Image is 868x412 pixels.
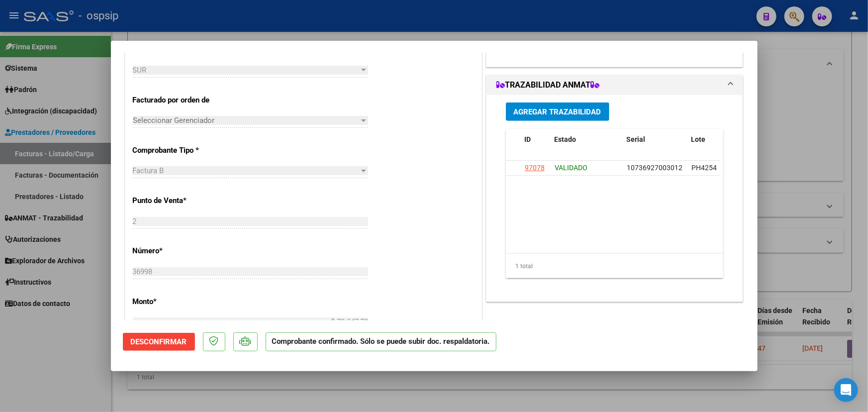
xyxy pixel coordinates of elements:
p: Monto [133,296,235,308]
button: Desconfirmar [123,333,195,351]
div: 97078 [525,162,545,174]
span: VALIDADO [555,164,587,172]
span: Agregar Trazabilidad [514,107,601,116]
p: Facturado por orden de [133,95,235,106]
span: Factura B [133,166,164,175]
span: Seleccionar Gerenciador [133,116,359,125]
div: Open Intercom Messenger [834,378,858,402]
span: Estado [555,135,577,143]
p: Número [133,245,235,257]
h1: TRAZABILIDAD ANMAT [496,79,600,91]
datatable-header-cell: Serial [623,129,687,162]
button: Agregar Trazabilidad [506,103,609,121]
div: 1 total [506,254,724,279]
mat-expansion-panel-header: TRAZABILIDAD ANMAT [486,75,743,95]
p: Comprobante confirmado. Sólo se puede subir doc. respaldatoria. [266,332,496,352]
datatable-header-cell: Estado [551,129,623,162]
datatable-header-cell: Lote [687,129,730,162]
span: Lote [691,135,706,143]
span: Serial [627,135,646,143]
span: PH4254 [691,164,717,172]
datatable-header-cell: ID [521,129,551,162]
span: SUR [133,66,147,75]
span: ID [525,135,531,143]
div: TRAZABILIDAD ANMAT [486,95,743,302]
span: 10736927003012 [627,164,682,172]
p: Punto de Venta [133,195,235,206]
p: Comprobante Tipo * [133,145,235,156]
span: Desconfirmar [131,337,187,346]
